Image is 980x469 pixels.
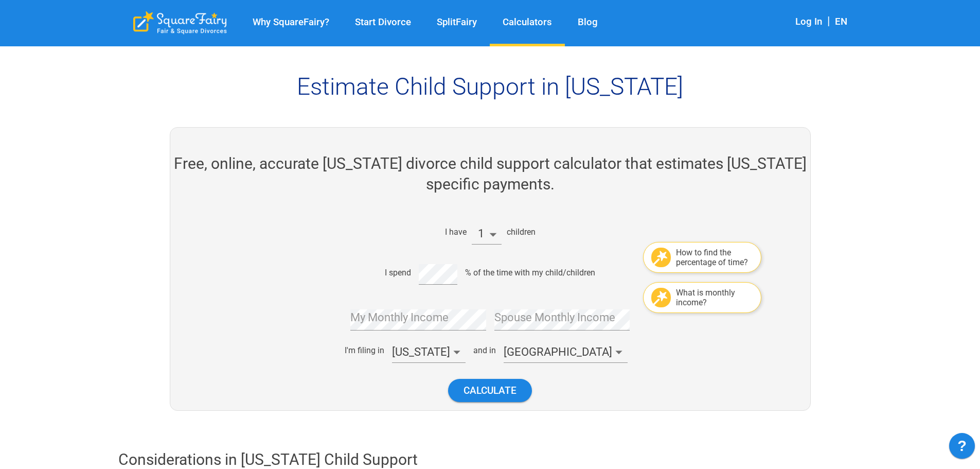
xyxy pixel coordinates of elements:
div: How to find the percentage of time? [676,248,753,267]
div: % of the time with my child/children [465,268,595,277]
a: Why SquareFairy? [240,16,342,28]
a: Log In [795,16,822,27]
a: Calculators [490,16,565,28]
div: I'm filing in [345,345,384,355]
a: Blog [565,16,611,28]
div: children [507,227,536,237]
button: Calculate [448,379,532,402]
div: [GEOGRAPHIC_DATA] [504,342,628,363]
div: What is monthly income? [676,288,753,307]
div: EN [835,15,847,29]
div: and in [473,345,496,355]
h1: Estimate Child Support in [US_STATE] [118,72,862,101]
div: I have [445,227,467,237]
iframe: JSD widget [944,428,980,469]
div: 1 [472,223,502,245]
a: SplitFairy [424,16,490,28]
h2: Free, online, accurate [US_STATE] divorce child support calculator that estimates [US_STATE] spec... [170,153,810,195]
div: [US_STATE] [392,342,466,363]
span: | [822,14,835,27]
a: Start Divorce [342,16,424,28]
div: I spend [385,268,411,277]
div: SquareFairy Logo [133,11,227,34]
